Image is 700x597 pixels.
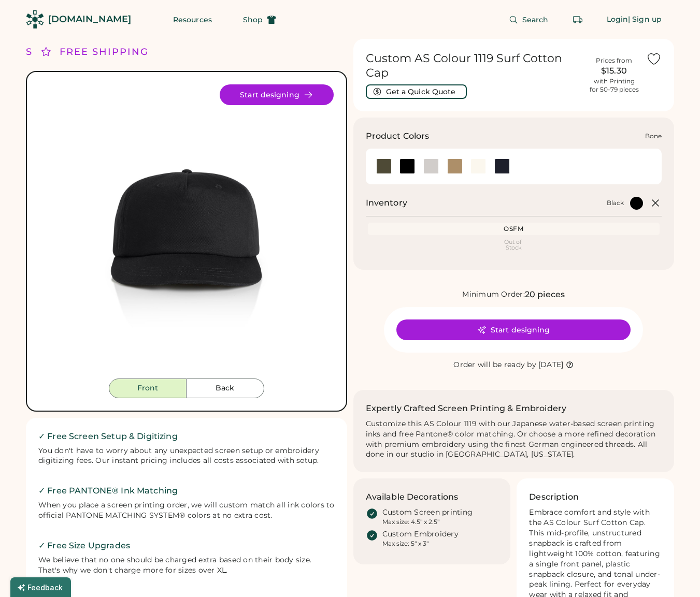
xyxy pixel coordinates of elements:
div: FREE SHIPPING [60,45,149,59]
h1: Custom AS Colour 1119 Surf Cotton Cap [366,51,582,80]
h2: Inventory [366,197,407,209]
div: $15.30 [588,65,640,77]
button: Retrieve an order [567,9,588,30]
div: | Sign up [628,14,662,25]
h3: Description [529,491,579,503]
div: Max size: 5" x 3" [382,540,428,548]
div: Login [607,14,628,25]
div: Custom Screen printing [382,507,473,518]
div: We believe that no one should be charged extra based on their body size. That's why we don't char... [38,555,335,576]
div: with Printing for 50-79 pieces [590,77,639,94]
div: OSFM [370,225,658,233]
div: Out of Stock [370,239,658,251]
img: 1119 - Black Front Image [39,84,334,378]
div: Custom Embroidery [382,529,459,540]
h2: ✓ Free Size Upgrades [38,540,335,552]
button: Resources [161,9,224,30]
button: Front [109,378,187,398]
h2: Expertly Crafted Screen Printing & Embroidery [366,402,567,415]
button: Shop [231,9,289,30]
h2: ✓ Free Screen Setup & Digitizing [38,430,335,443]
div: When you place a screen printing order, we will custom match all ink colors to official PANTONE M... [38,500,335,521]
div: 1119 Style Image [39,84,334,378]
h3: Product Colors [366,130,430,142]
button: Back [187,378,264,398]
span: Search [522,16,549,23]
div: 20 pieces [525,288,565,301]
div: Minimum Order: [462,289,525,300]
div: You don't have to worry about any unexpected screen setup or embroidery digitizing fees. Our inst... [38,446,335,467]
h3: Available Decorations [366,491,459,503]
div: [DATE] [538,360,564,370]
button: Start designing [396,319,631,340]
button: Search [496,9,561,30]
div: Order will be ready by [453,360,536,370]
div: Bone [645,132,662,140]
button: Get a Quick Quote [366,84,467,99]
div: Max size: 4.5" x 2.5" [382,518,439,526]
div: [DOMAIN_NAME] [48,13,131,26]
div: Prices from [596,56,632,65]
h2: ✓ Free PANTONE® Ink Matching [38,485,335,497]
div: Black [607,199,624,207]
button: Start designing [220,84,334,105]
span: Shop [243,16,263,23]
div: Customize this AS Colour 1119 with our Japanese water-based screen printing inks and free Pantone... [366,419,662,460]
img: Rendered Logo - Screens [26,10,44,28]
